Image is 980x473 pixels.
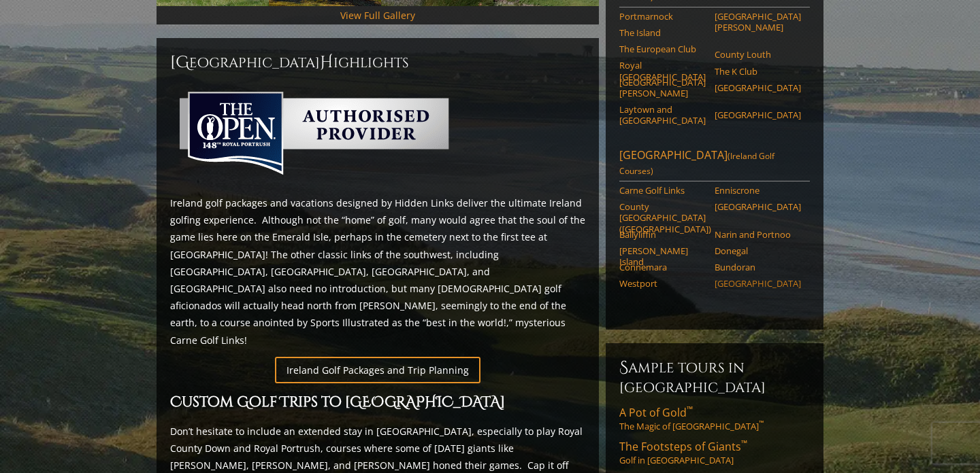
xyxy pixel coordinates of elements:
[170,391,585,415] h2: Custom Golf Trips to [GEOGRAPHIC_DATA]
[619,439,747,454] span: The Footsteps of Giants
[619,278,706,289] a: Westport
[715,49,801,60] a: County Louth
[320,52,333,73] span: H
[741,438,747,449] sup: ™
[619,60,706,82] a: Royal [GEOGRAPHIC_DATA]
[619,150,774,177] span: (Ireland Golf Courses)
[619,405,693,420] span: A Pot of Gold
[619,11,706,22] a: Portmarnock
[619,439,810,466] a: The Footsteps of Giants™Golf in [GEOGRAPHIC_DATA]
[619,229,706,240] a: Ballyliffin
[715,82,801,93] a: [GEOGRAPHIC_DATA]
[619,262,706,273] a: Connemara
[715,185,801,196] a: Enniscrone
[715,11,801,33] a: [GEOGRAPHIC_DATA][PERSON_NAME]
[619,27,706,38] a: The Island
[619,357,810,397] h6: Sample Tours in [GEOGRAPHIC_DATA]
[619,245,706,268] a: [PERSON_NAME] Island
[715,278,801,289] a: [GEOGRAPHIC_DATA]
[619,147,810,181] a: [GEOGRAPHIC_DATA](Ireland Golf Courses)
[619,405,810,432] a: A Pot of Gold™The Magic of [GEOGRAPHIC_DATA]™
[687,404,693,415] sup: ™
[619,185,706,196] a: Carne Golf Links
[715,201,801,212] a: [GEOGRAPHIC_DATA]
[715,245,801,256] a: Donegal
[170,52,585,73] h2: [GEOGRAPHIC_DATA] ighlights
[619,104,706,126] a: Laytown and [GEOGRAPHIC_DATA]
[715,262,801,273] a: Bundoran
[715,229,801,240] a: Narin and Portnoo
[619,43,706,54] a: The European Club
[340,9,415,22] a: View Full Gallery
[619,201,706,234] a: County [GEOGRAPHIC_DATA] ([GEOGRAPHIC_DATA])
[619,77,706,99] a: [GEOGRAPHIC_DATA][PERSON_NAME]
[715,66,801,77] a: The K Club
[170,194,585,349] p: Ireland golf packages and vacations designed by Hidden Links deliver the ultimate Ireland golfing...
[275,357,480,383] a: Ireland Golf Packages and Trip Planning
[715,109,801,120] a: [GEOGRAPHIC_DATA]
[759,419,764,428] sup: ™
